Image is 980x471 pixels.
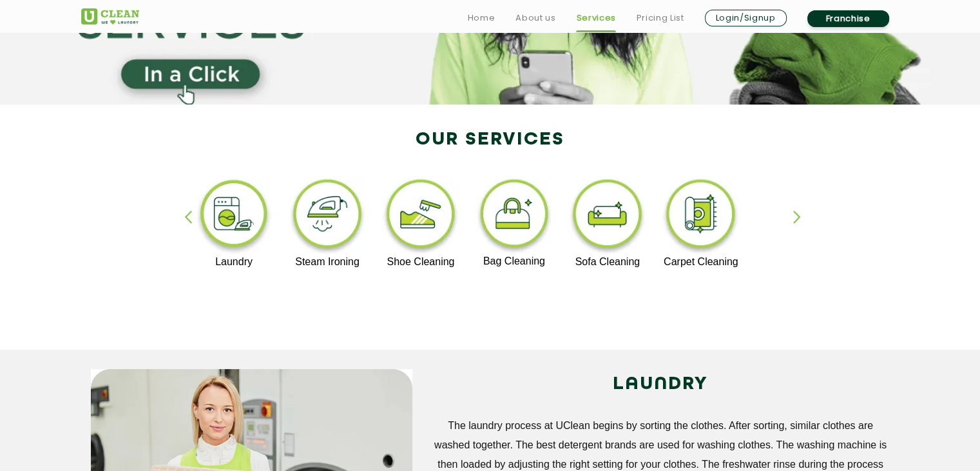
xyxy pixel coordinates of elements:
a: About us [515,10,555,26]
img: carpet_cleaning_11zon.webp [661,176,740,256]
img: steam_ironing_11zon.webp [288,176,367,256]
img: laundry_cleaning_11zon.webp [195,176,274,256]
img: bag_cleaning_11zon.webp [475,176,554,256]
img: sofa_cleaning_11zon.webp [568,176,647,256]
a: Login/Signup [705,10,787,26]
p: Bag Cleaning [475,256,554,267]
p: Laundry [195,256,274,268]
h2: LAUNDRY [432,369,890,400]
a: Franchise [807,10,889,27]
p: Steam Ironing [288,256,367,268]
img: UClean Laundry and Dry Cleaning [81,8,139,25]
p: Carpet Cleaning [661,256,740,268]
a: Services [576,10,615,26]
p: Sofa Cleaning [568,256,647,268]
a: Pricing List [637,10,684,26]
a: Home [468,10,495,26]
img: shoe_cleaning_11zon.webp [381,176,461,256]
p: Shoe Cleaning [381,256,461,268]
